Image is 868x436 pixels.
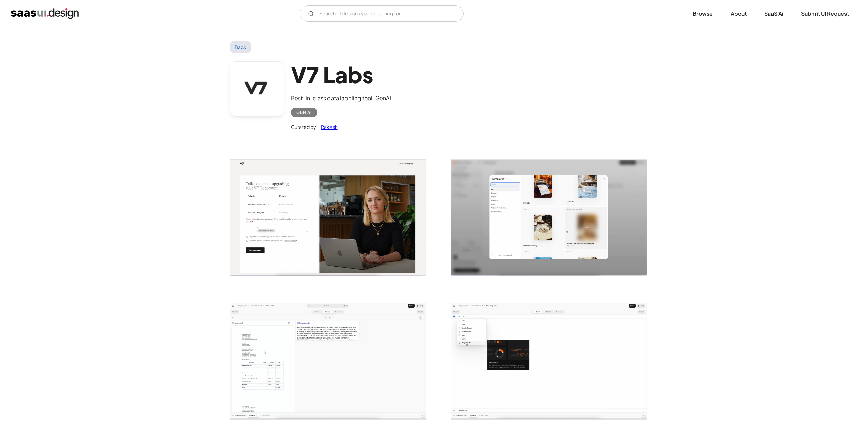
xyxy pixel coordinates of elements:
img: 674fe7eebfccbb95edab8bb0_V7-contact%20Sales.png [230,160,426,276]
a: open lightbox [451,303,647,419]
a: About [722,6,755,21]
h1: V7 Labs [291,61,391,88]
a: open lightbox [451,160,647,276]
div: Best-in-class data labeling tool. GenAI [291,94,391,102]
form: Email Form [300,5,464,22]
img: 674fe7ee897863abe3025b8e_V7-pdf%20preview%202.png [230,303,426,419]
a: Back [230,41,252,53]
a: SaaS Ai [756,6,792,21]
a: open lightbox [230,160,426,276]
img: 674fe7ee418f54ebd24c4afd_V7-Col%20Hover%20Menu%202.png [451,303,647,419]
input: Search UI designs you're looking for... [300,5,464,22]
a: home [11,8,79,19]
div: Curated by: [291,123,318,131]
img: 674fe7ee2c52970f63baff58_V7-Templates.png [451,160,647,276]
a: open lightbox [230,303,426,419]
div: Gen AI [296,108,312,117]
a: Browse [685,6,721,21]
a: Submit UI Request [793,6,857,21]
a: Rakesh [318,123,338,131]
